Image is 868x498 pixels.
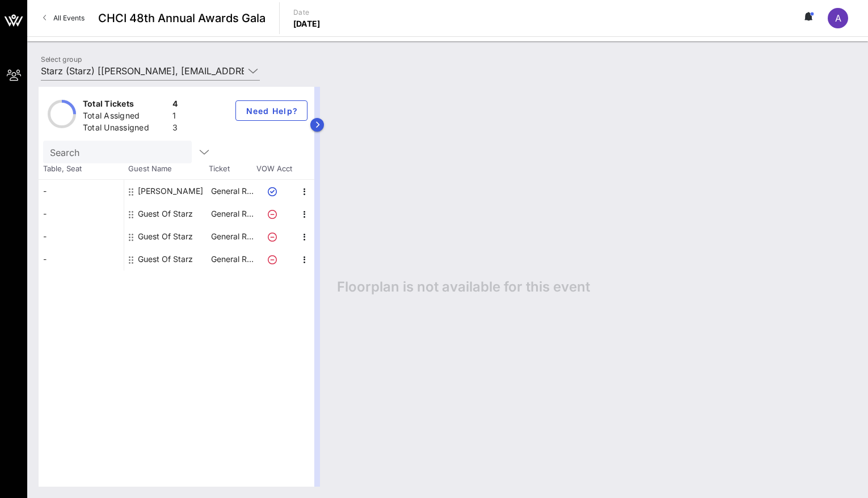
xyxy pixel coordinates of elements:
div: - [39,225,124,248]
span: Need Help? [245,106,298,116]
p: General R… [209,248,255,271]
a: All Events [36,9,91,27]
div: Total Tickets [83,98,168,112]
p: General R… [209,180,255,202]
p: [DATE] [293,18,321,29]
div: A [828,8,848,28]
div: - [39,202,124,225]
span: Floorplan is not available for this event [337,278,590,296]
span: CHCI 48th Annual Awards Gala [98,10,266,27]
div: Total Unassigned [83,122,168,136]
span: VOW Acct [254,163,294,175]
div: AJ Malicdem [138,180,203,202]
div: Total Assigned [83,110,168,124]
div: - [39,248,124,271]
span: Guest Name [124,163,209,175]
div: 4 [172,98,178,112]
p: General R… [209,225,255,248]
p: General R… [209,202,255,225]
label: Select group [41,55,82,64]
p: Date [293,7,321,18]
div: 1 [172,110,178,124]
span: Table, Seat [39,163,124,175]
button: Need Help? [235,100,307,121]
div: - [39,180,124,202]
span: All Events [53,14,85,22]
div: Guest Of Starz [138,202,193,225]
div: Guest Of Starz [138,225,193,248]
div: 3 [172,122,178,136]
div: Guest Of Starz [138,248,193,271]
span: Ticket [209,163,254,175]
span: A [835,12,841,24]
